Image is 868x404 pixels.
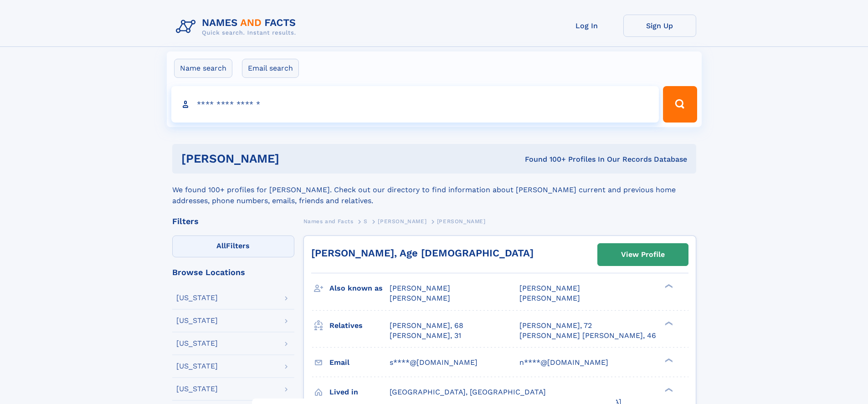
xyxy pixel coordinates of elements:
a: [PERSON_NAME], Age [DEMOGRAPHIC_DATA] [311,247,534,259]
span: [PERSON_NAME] [437,218,486,225]
label: Name search [174,59,232,78]
h3: Lived in [329,384,390,400]
a: [PERSON_NAME], 31 [390,331,461,341]
a: View Profile [598,244,688,266]
span: All [216,241,226,250]
div: [US_STATE] [176,294,218,302]
img: Logo Names and Facts [172,15,303,39]
a: Log In [550,15,623,37]
label: Email search [242,59,299,78]
a: S [364,215,368,227]
h3: Email [329,355,390,370]
div: ❯ [663,357,673,363]
div: View Profile [621,244,665,265]
button: Search Button [663,86,697,123]
a: Names and Facts [303,215,354,227]
a: [PERSON_NAME], 68 [390,321,463,331]
div: ❯ [663,320,673,326]
span: S [364,218,368,225]
div: Browse Locations [172,268,294,276]
div: [US_STATE] [176,385,218,393]
a: Sign Up [623,15,696,37]
span: [PERSON_NAME] [519,284,580,292]
span: [PERSON_NAME] [390,294,450,302]
h3: Also known as [329,281,390,296]
label: Filters [172,235,294,257]
h3: Relatives [329,318,390,333]
a: [PERSON_NAME], 72 [519,321,592,331]
div: We found 100+ profiles for [PERSON_NAME]. Check out our directory to find information about [PERS... [172,174,696,206]
span: [PERSON_NAME] [390,284,450,292]
span: [PERSON_NAME] [519,294,580,302]
span: [GEOGRAPHIC_DATA], [GEOGRAPHIC_DATA] [390,388,546,396]
div: [US_STATE] [176,317,218,324]
a: [PERSON_NAME] [378,215,426,227]
input: search input [171,86,659,123]
div: [US_STATE] [176,340,218,347]
span: [PERSON_NAME] [378,218,426,225]
div: ❯ [663,283,673,289]
div: Filters [172,217,294,225]
a: [PERSON_NAME] [PERSON_NAME], 46 [519,331,656,341]
div: Found 100+ Profiles In Our Records Database [402,154,687,164]
div: ❯ [663,387,673,393]
div: [US_STATE] [176,363,218,370]
h1: [PERSON_NAME] [181,153,402,164]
